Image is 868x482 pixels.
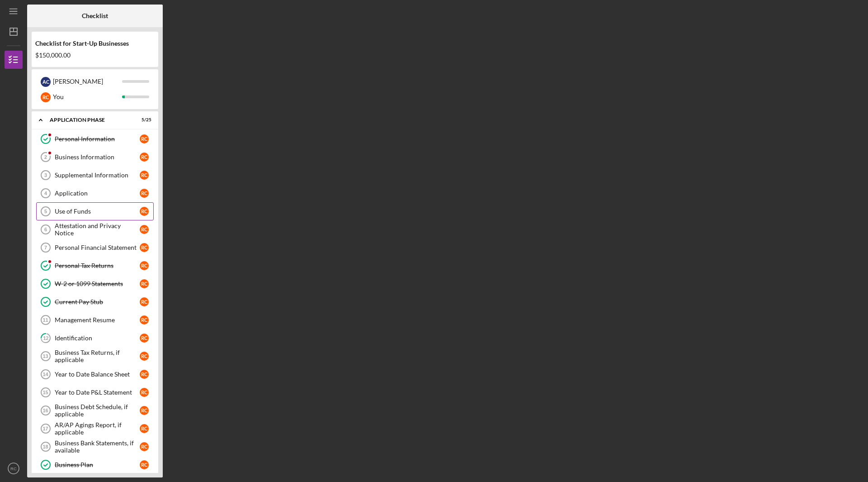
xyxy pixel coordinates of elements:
[53,74,122,89] div: [PERSON_NAME]
[44,209,47,214] tspan: 5
[55,135,140,143] div: Personal Information
[140,225,149,234] div: R C
[36,257,154,275] a: Personal Tax ReturnsRC
[36,347,154,365] a: 13Business Tax Returns, if applicableRC
[43,335,48,341] tspan: 12
[35,40,155,47] div: Checklist for Start-Up Businesses
[55,371,140,378] div: Year to Date Balance Sheet
[35,52,155,59] div: $150,000.00
[55,349,140,363] div: Business Tax Returns, if applicable
[55,190,140,197] div: Application
[36,220,154,239] a: 6Attestation and Privacy NoticeRC
[44,245,47,250] tspan: 7
[140,352,149,361] div: R C
[36,166,154,184] a: 3Supplemental InformationRC
[42,426,48,431] tspan: 17
[10,466,17,471] text: RC
[135,117,151,123] div: 5 / 25
[140,189,149,198] div: R C
[42,317,48,323] tspan: 11
[55,222,140,237] div: Attestation and Privacy Notice
[140,243,149,252] div: R C
[5,459,23,477] button: RC
[55,153,140,161] div: Business Information
[36,202,154,220] a: 5Use of FundsRC
[42,353,48,359] tspan: 13
[55,421,140,436] div: AR/AP Agings Report, if applicable
[44,172,47,178] tspan: 3
[36,438,154,456] a: 18Business Bank Statements, if availableRC
[36,456,154,474] a: Business PlanRC
[41,92,51,102] div: R C
[140,388,149,397] div: R C
[140,153,149,162] div: R C
[82,12,108,19] b: Checklist
[36,420,154,438] a: 17AR/AP Agings Report, if applicableRC
[140,261,149,270] div: R C
[44,154,47,160] tspan: 2
[44,191,47,196] tspan: 4
[42,372,48,377] tspan: 14
[55,316,140,324] div: Management Resume
[36,184,154,202] a: 4ApplicationRC
[55,208,140,215] div: Use of Funds
[36,293,154,311] a: Current Pay StubRC
[55,334,140,342] div: Identification
[140,315,149,325] div: R C
[42,390,48,395] tspan: 15
[42,408,48,413] tspan: 16
[140,279,149,288] div: R C
[55,172,140,179] div: Supplemental Information
[36,383,154,401] a: 15Year to Date P&L StatementRC
[55,461,140,468] div: Business Plan
[36,329,154,347] a: 12IdentificationRC
[36,311,154,329] a: 11Management ResumeRC
[140,171,149,180] div: R C
[140,460,149,469] div: R C
[55,389,140,396] div: Year to Date P&L Statement
[36,148,154,166] a: 2Business InformationRC
[44,227,47,232] tspan: 6
[55,439,140,454] div: Business Bank Statements, if available
[140,297,149,306] div: R C
[36,239,154,257] a: 7Personal Financial StatementRC
[55,244,140,251] div: Personal Financial Statement
[140,207,149,216] div: R C
[55,280,140,287] div: W-2 or 1099 Statements
[36,130,154,148] a: Personal InformationRC
[42,444,48,449] tspan: 18
[140,442,149,451] div: R C
[140,334,149,343] div: R C
[53,89,122,105] div: You
[140,370,149,379] div: R C
[36,275,154,293] a: W-2 or 1099 StatementsRC
[55,262,140,269] div: Personal Tax Returns
[140,134,149,143] div: R C
[140,406,149,415] div: R C
[55,403,140,418] div: Business Debt Schedule, if applicable
[41,77,51,87] div: A c
[140,424,149,433] div: R C
[36,365,154,383] a: 14Year to Date Balance SheetRC
[55,298,140,305] div: Current Pay Stub
[50,117,129,123] div: Application Phase
[36,401,154,420] a: 16Business Debt Schedule, if applicableRC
